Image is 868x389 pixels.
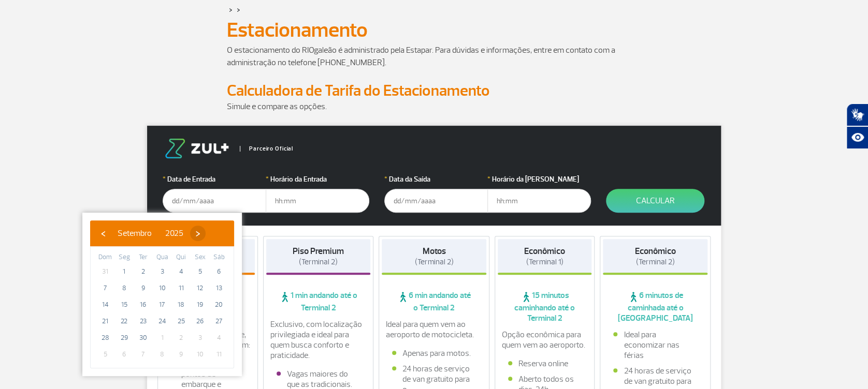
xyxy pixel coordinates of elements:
[384,174,488,185] label: Data da Saída
[229,4,233,16] a: >
[111,226,158,241] button: Setembro
[526,257,563,267] span: (Terminal 1)
[163,174,266,185] label: Data de Entrada
[135,296,151,313] span: 16
[118,228,152,238] span: Setembro
[382,290,486,313] span: 6 min andando até o Terminal 2
[116,313,133,330] span: 22
[392,348,476,358] li: Apenas para motos.
[211,280,227,296] span: 13
[135,330,151,346] span: 30
[97,330,113,346] span: 28
[192,280,208,296] span: 12
[211,330,227,346] span: 4
[97,263,113,280] span: 31
[154,346,170,363] span: 8
[192,263,208,280] span: 5
[165,228,183,238] span: 2025
[135,346,151,363] span: 7
[192,330,208,346] span: 3
[191,252,210,263] th: weekday
[82,213,242,376] bs-datepicker-container: calendar
[154,296,170,313] span: 17
[190,226,206,241] button: ›
[227,100,641,113] p: Simule e compare as opções.
[153,252,172,263] th: weekday
[115,252,134,263] th: weekday
[227,21,641,39] h1: Estacionamento
[97,346,113,363] span: 5
[116,280,133,296] span: 8
[173,280,190,296] span: 11
[266,290,371,313] span: 1 min andando até o Terminal 2
[487,189,591,213] input: hh:mm
[97,296,113,313] span: 14
[508,358,582,369] li: Reserva online
[163,189,266,213] input: dd/mm/aaaa
[211,263,227,280] span: 6
[97,313,113,330] span: 21
[636,257,675,267] span: (Terminal 2)
[158,226,190,241] button: 2025
[211,346,227,363] span: 11
[240,146,293,152] span: Parceiro Oficial
[227,44,641,69] p: O estacionamento do RIOgaleão é administrado pela Estapar. Para dúvidas e informações, entre em c...
[116,296,133,313] span: 15
[227,81,641,100] h2: Calculadora de Tarifa do Estacionamento
[154,313,170,330] span: 24
[266,174,369,185] label: Horário da Entrada
[154,330,170,346] span: 1
[135,263,151,280] span: 2
[498,290,592,323] span: 15 minutos caminhando até o Terminal 2
[134,252,153,263] th: weekday
[502,330,588,350] p: Opção econômica para quem vem ao aeroporto.
[96,252,115,263] th: weekday
[192,346,208,363] span: 10
[237,4,240,16] a: >
[524,246,565,257] strong: Econômico
[415,257,454,267] span: (Terminal 2)
[95,227,206,237] bs-datepicker-navigation-view: ​ ​ ​
[116,263,133,280] span: 1
[211,313,227,330] span: 27
[270,319,367,361] p: Exclusivo, com localização privilegiada e ideal para quem busca conforto e praticidade.
[171,252,191,263] th: weekday
[173,346,190,363] span: 9
[211,296,227,313] span: 20
[386,319,482,340] p: Ideal para quem vem ao aeroporto de motocicleta.
[97,280,113,296] span: 7
[192,296,208,313] span: 19
[95,226,111,241] button: ‹
[846,103,868,126] button: Abrir tradutor de língua de sinais.
[613,330,697,361] li: Ideal para economizar nas férias
[846,126,868,149] button: Abrir recursos assistivos.
[173,313,190,330] span: 25
[209,252,228,263] th: weekday
[192,313,208,330] span: 26
[173,330,190,346] span: 2
[384,189,488,213] input: dd/mm/aaaa
[135,280,151,296] span: 9
[423,246,446,257] strong: Motos
[846,103,868,149] div: Plugin de acessibilidade da Hand Talk.
[135,313,151,330] span: 23
[116,346,133,363] span: 6
[154,280,170,296] span: 10
[606,189,704,213] button: Calcular
[266,189,369,213] input: hh:mm
[293,246,344,257] strong: Piso Premium
[116,330,133,346] span: 29
[163,139,231,158] img: logo-zul.png
[173,296,190,313] span: 18
[603,290,707,323] span: 6 minutos de caminhada até o [GEOGRAPHIC_DATA]
[154,263,170,280] span: 3
[173,263,190,280] span: 4
[487,174,591,185] label: Horário da [PERSON_NAME]
[299,257,338,267] span: (Terminal 2)
[635,246,676,257] strong: Econômico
